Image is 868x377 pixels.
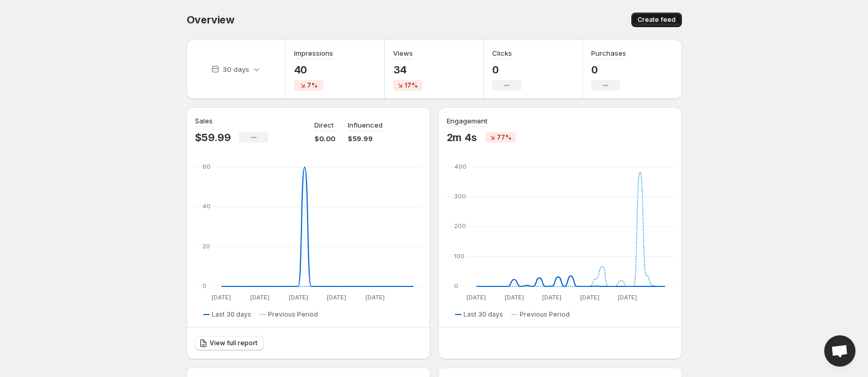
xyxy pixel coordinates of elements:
h3: Views [393,48,413,58]
span: Last 30 days [212,310,251,319]
text: [DATE] [327,294,346,301]
p: Direct [314,120,334,130]
a: View full report [195,336,264,350]
text: 60 [202,163,211,170]
h3: Engagement [447,116,487,126]
span: Overview [187,14,235,26]
span: Last 30 days [463,310,503,319]
h3: Clicks [492,48,512,58]
text: 100 [454,253,464,260]
p: 0 [492,64,521,76]
text: [DATE] [365,294,384,301]
text: [DATE] [467,294,486,301]
span: Previous Period [268,310,318,319]
text: [DATE] [542,294,561,301]
p: 30 days [223,64,249,74]
text: 200 [454,222,466,230]
text: [DATE] [618,294,637,301]
text: [DATE] [250,294,269,301]
text: [DATE] [580,294,599,301]
span: View full report [210,339,258,347]
text: [DATE] [212,294,231,301]
h3: Impressions [294,48,333,58]
p: Influenced [348,120,383,130]
p: $59.99 [195,131,231,144]
p: $0.00 [314,133,335,144]
p: $59.99 [348,133,383,144]
span: Create feed [638,16,676,24]
p: 2m 4s [447,131,477,144]
text: [DATE] [288,294,308,301]
div: Open chat [824,335,855,367]
p: 0 [591,64,626,76]
text: 20 [202,243,210,250]
text: 40 [202,203,211,210]
text: [DATE] [504,294,523,301]
h3: Sales [195,116,213,126]
text: 0 [202,282,206,290]
text: 300 [454,193,466,200]
span: 7% [307,81,317,90]
span: Previous Period [520,310,570,319]
button: Create feed [631,12,682,27]
text: 0 [454,282,458,290]
p: 40 [294,64,333,76]
span: 17% [405,81,418,90]
h3: Purchases [591,48,626,58]
span: 77% [497,133,511,142]
p: 34 [393,64,422,76]
text: 400 [454,163,467,170]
